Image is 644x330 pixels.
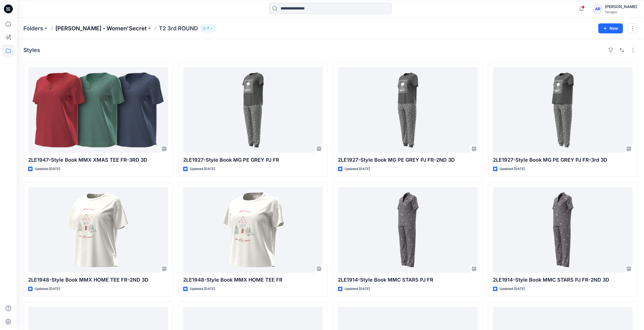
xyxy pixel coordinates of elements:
div: AR [593,4,603,14]
p: 7 [207,25,209,31]
div: [PERSON_NAME] [605,3,637,10]
a: 2LE1948-Style Book MMX HOME TEE FR [183,187,323,273]
p: Updated [DATE] [190,166,215,172]
p: 2LE1914-Style Book MMC STARS PJ FR-2ND 3D [493,276,633,284]
p: 2LE1948-Style Book MMX HOME TEE FR-2ND 3D [28,276,168,284]
a: [PERSON_NAME] - Women'Secret [55,24,147,32]
p: T2 3rd ROUND [159,24,198,32]
p: Updated [DATE] [345,286,370,292]
a: 2LE1947-Style Book MMX XMAS TEE FR-3RD 3D [28,67,168,153]
p: Updated [DATE] [190,286,215,292]
p: Updated [DATE] [35,166,60,172]
p: 2LE1914-Style Book MMC STARS PJ FR [338,276,478,284]
p: 2LE1948-Style Book MMX HOME TEE FR [183,276,323,284]
button: New [598,23,623,33]
p: Updated [DATE] [345,166,370,172]
p: 2LE1927-Style Book MG PE GREY PJ FR [183,156,323,164]
p: Updated [DATE] [500,286,525,292]
a: 2LE1914-Style Book MMC STARS PJ FR-2ND 3D [493,187,633,273]
h4: Styles [23,47,40,53]
a: 2LE1927-Style Book MG PE GREY PJ FR-3rd 3D [493,67,633,153]
button: 7 [200,24,216,32]
a: Folders [23,24,43,32]
p: 2LE1947-Style Book MMX XMAS TEE FR-3RD 3D [28,156,168,164]
p: 2LE1927-Style Book MG PE GREY PJ FR-3rd 3D [493,156,633,164]
p: 2LE1927-Style Book MG PE GREY PJ FR-2ND 3D [338,156,478,164]
a: 2LE1927-Style Book MG PE GREY PJ FR-2ND 3D [338,67,478,153]
a: 2LE1914-Style Book MMC STARS PJ FR [338,187,478,273]
a: 2LE1927-Style Book MG PE GREY PJ FR [183,67,323,153]
a: 2LE1948-Style Book MMX HOME TEE FR-2ND 3D [28,187,168,273]
p: Updated [DATE] [500,166,525,172]
p: Updated [DATE] [35,286,60,292]
div: Tendam [605,10,637,14]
